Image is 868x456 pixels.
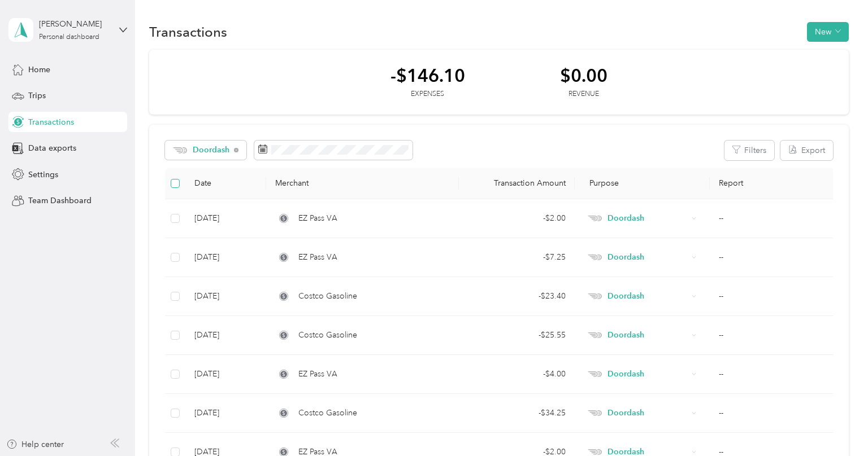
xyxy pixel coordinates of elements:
img: Legacy Icon [Doordash] [588,332,602,339]
div: -$146.10 [390,65,465,85]
span: Trips [28,90,46,102]
span: Data exports [28,142,76,154]
th: Date [185,168,266,199]
td: [DATE] [185,355,266,394]
img: Legacy Icon [Doordash] [588,449,602,455]
span: Doordash [607,251,688,264]
td: -- [710,277,838,316]
span: Doordash [607,329,688,341]
span: Costco Gasoline [298,290,357,302]
div: $0.00 [560,65,607,85]
td: [DATE] [185,238,266,277]
img: Legacy Icon [Doordash] [588,216,602,222]
button: Export [780,141,833,160]
td: [DATE] [185,394,266,433]
div: Expenses [390,89,465,99]
span: Home [28,64,50,76]
th: Transaction Amount [459,168,575,199]
div: Personal dashboard [39,34,99,41]
img: Legacy Icon [Doordash] [588,371,602,378]
div: - $7.25 [468,251,566,264]
span: EZ Pass VA [298,368,337,380]
span: Doordash [607,212,688,225]
div: - $25.55 [468,329,566,341]
span: Doordash [607,368,688,380]
button: Filters [724,141,774,160]
span: Doordash [607,407,688,419]
span: Transactions [28,116,74,128]
span: EZ Pass VA [298,251,337,264]
td: -- [710,355,838,394]
span: Costco Gasoline [298,329,357,341]
iframe: Everlance-gr Chat Button Frame [805,393,868,456]
div: - $4.00 [468,368,566,380]
span: Team Dashboard [28,195,92,207]
div: - $23.40 [468,290,566,302]
span: EZ Pass VA [298,212,337,225]
td: [DATE] [185,277,266,316]
img: Legacy Icon [Doordash] [588,410,602,416]
td: -- [710,316,838,355]
td: -- [710,238,838,277]
span: Costco Gasoline [298,407,357,419]
span: Settings [28,169,58,181]
img: Legacy Icon [Doordash] [588,293,602,300]
img: Legacy Icon [Doordash] [588,255,602,261]
td: -- [710,394,838,433]
button: Help center [6,439,64,450]
h1: Transactions [149,26,227,38]
div: - $34.25 [468,407,566,419]
img: Legacy Icon [Doordash] [173,147,187,154]
td: [DATE] [185,199,266,238]
th: Report [710,168,838,199]
div: [PERSON_NAME] [39,18,110,30]
div: - $2.00 [468,212,566,225]
td: -- [710,199,838,238]
button: New [807,22,849,42]
span: Doordash [607,290,688,302]
span: Purpose [584,178,619,188]
td: [DATE] [185,316,266,355]
span: Doordash [193,146,230,154]
th: Merchant [266,168,459,199]
div: Revenue [560,89,607,99]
